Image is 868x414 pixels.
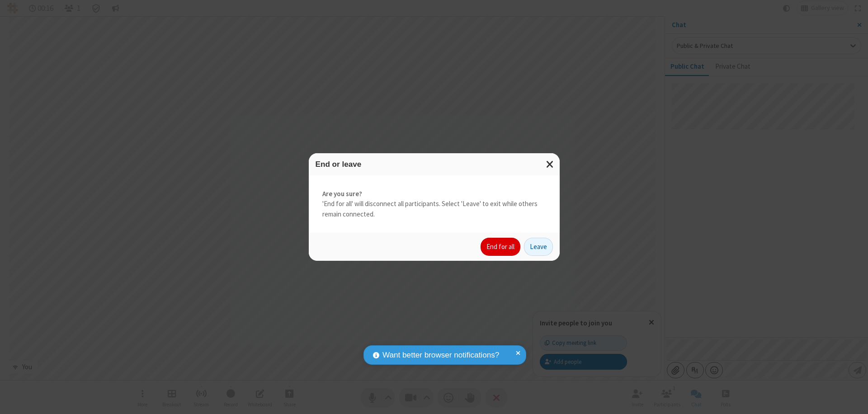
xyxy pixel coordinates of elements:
h3: End or leave [316,160,553,169]
strong: Are you sure? [322,189,546,199]
span: Want better browser notifications? [382,349,499,361]
div: 'End for all' will disconnect all participants. Select 'Leave' to exit while others remain connec... [309,175,560,233]
button: End for all [481,238,520,256]
button: Close modal [541,153,560,175]
button: Leave [524,238,553,256]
